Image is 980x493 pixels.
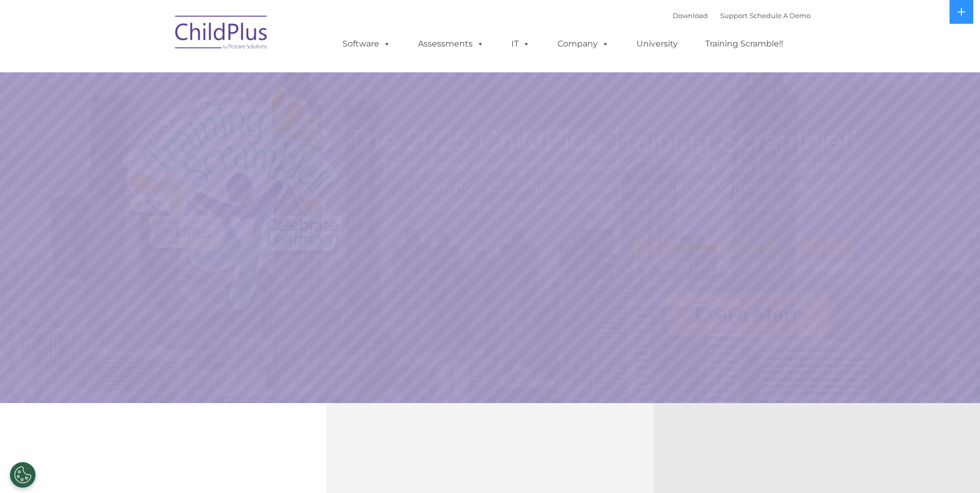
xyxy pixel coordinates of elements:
[673,11,708,20] a: Download
[695,34,794,54] a: Training Scramble!!
[170,8,273,60] img: ChildPlus by Procare Solutions
[501,34,540,54] a: IT
[626,34,688,54] a: University
[750,11,811,20] a: Schedule A Demo
[720,11,748,20] a: Support
[10,462,36,488] button: Cookies Settings
[547,34,619,54] a: Company
[666,292,830,336] a: Learn More
[408,34,494,54] a: Assessments
[332,34,401,54] a: Software
[673,11,811,20] font: |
